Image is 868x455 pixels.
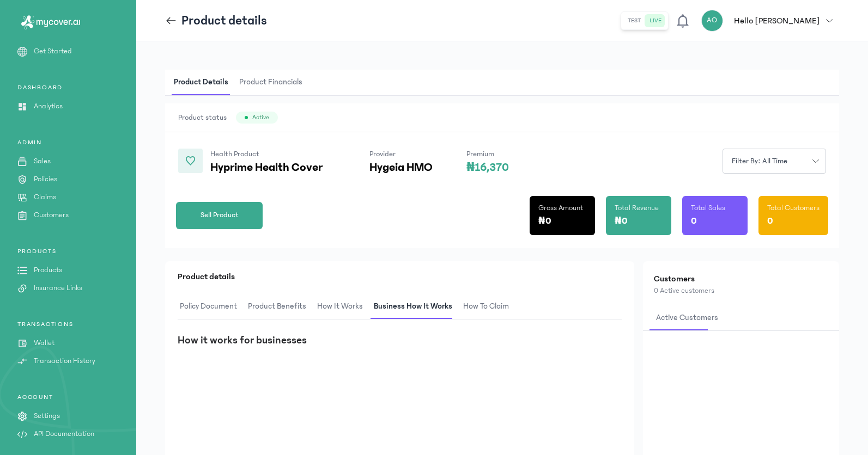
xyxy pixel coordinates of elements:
[34,192,56,203] p: Claims
[372,294,461,319] button: Business How It Works
[691,202,725,213] p: Total Sales
[461,294,518,319] button: How to claim
[701,10,723,32] div: AO
[178,333,622,348] h3: How it works for businesses
[645,14,666,27] button: live
[466,150,494,158] span: Premium
[34,210,69,221] p: Customers
[178,294,246,319] button: Policy Document
[654,272,828,285] h2: Customers
[34,174,57,185] p: Policies
[654,285,828,297] p: 0 Active customers
[210,150,259,158] span: Health Product
[466,161,509,174] p: ₦16,370
[34,337,54,349] p: Wallet
[723,149,826,174] button: Filter by: all time
[315,294,372,319] button: How It Works
[210,161,336,174] p: Hyprime Health Cover
[237,70,305,95] span: Product Financials
[654,305,727,331] button: Active customers
[201,210,239,221] span: Sell Product
[246,294,308,319] span: Product Benefits
[34,282,82,294] p: Insurance Links
[654,305,720,331] span: Active customers
[767,213,773,229] p: 0
[178,112,227,123] span: Product status
[538,202,583,213] p: Gross Amount
[34,46,72,57] p: Get Started
[734,14,820,27] p: Hello [PERSON_NAME]
[691,213,697,229] p: 0
[178,270,622,283] p: Product details
[34,156,51,167] p: Sales
[538,213,551,229] p: ₦0
[461,294,511,319] span: How to claim
[34,265,62,276] p: Products
[252,113,269,122] span: Active
[178,294,239,319] span: Policy Document
[725,156,794,167] span: Filter by: all time
[623,14,645,27] button: test
[701,10,839,32] button: AOHello [PERSON_NAME]
[246,294,315,319] button: Product Benefits
[34,410,60,422] p: Settings
[615,202,659,213] p: Total Revenue
[237,70,311,95] button: Product Financials
[615,213,628,229] p: ₦0
[369,161,433,174] p: Hygeia HMO
[767,202,820,213] p: Total Customers
[34,101,63,112] p: Analytics
[172,70,230,95] span: Product Details
[176,202,263,229] button: Sell Product
[369,150,396,158] span: Provider
[181,12,267,29] p: Product details
[34,428,94,440] p: API Documentation
[372,294,454,319] span: Business How It Works
[315,294,365,319] span: How It Works
[172,70,237,95] button: Product Details
[34,355,95,367] p: Transaction History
